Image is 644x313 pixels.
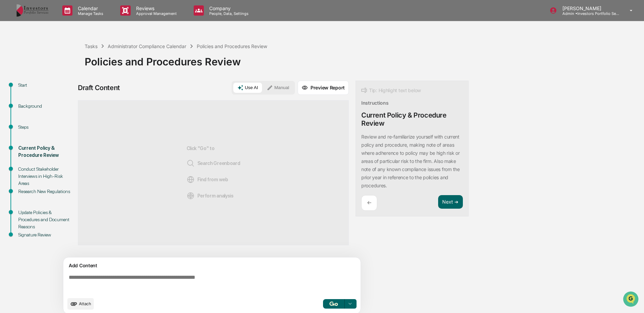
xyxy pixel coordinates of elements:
div: 🔎 [7,99,12,104]
div: Steps [18,124,74,131]
a: 🗄️Attestations [46,83,87,95]
p: Approval Management [131,11,180,16]
span: Perform analysis [187,192,234,200]
div: 🗄️ [49,86,55,91]
div: Research New Regulations [18,188,74,195]
button: Use AI [233,83,262,93]
img: Search [187,159,195,167]
p: [PERSON_NAME] [557,5,620,11]
div: 🖐️ [7,86,12,91]
iframe: Open customer support [622,291,641,309]
span: Pylon [67,115,82,120]
p: People, Data, Settings [204,11,252,16]
img: Go [329,301,338,306]
div: Current Policy & Procedure Review [18,145,74,159]
button: Go [323,299,345,309]
span: Find from web [187,175,228,184]
div: We're available if you need us! [23,59,86,64]
button: Next ➔ [438,195,463,209]
p: ← [367,200,371,206]
p: Manage Tasks [72,11,107,16]
span: Data Lookup [14,98,43,105]
button: Preview Report [298,81,349,95]
p: Company [204,5,252,11]
img: Analysis [187,192,195,200]
div: Signature Review [18,231,74,238]
p: Admin • Investors Portfolio Services [557,11,620,16]
img: logo [16,4,49,17]
div: Draft Content [78,84,120,92]
div: Background [18,103,74,110]
div: Current Policy & Procedure Review [361,111,463,127]
img: 1746055101610-c473b297-6a78-478c-a979-82029cc54cd1 [7,52,19,64]
span: Attach [79,301,91,306]
div: Tip: Highlight text below [361,86,421,95]
p: Review and re-familiarize yourself with current policy and procedure, making note of areas where ... [361,134,460,188]
p: Reviews [131,5,180,11]
a: 🔎Data Lookup [4,96,45,108]
div: Click "Go" to [187,111,240,234]
button: Manual [263,83,293,93]
p: Calendar [72,5,107,11]
a: 🖐️Preclearance [4,83,46,95]
div: Tasks [85,43,98,49]
span: Search Greenboard [187,159,240,167]
div: Policies and Procedures Review [85,50,641,68]
div: Start [18,82,74,89]
p: How can we help? [7,14,123,25]
div: Instructions [361,100,389,106]
span: Attestations [56,85,84,92]
div: Update Policies & Procedures and Document Reasons [18,209,74,230]
div: Administrator Compliance Calendar [108,43,186,49]
img: Web [187,175,195,184]
div: Conduct Stakeholder Interviews in High-Risk Areas [18,166,74,187]
a: Powered byPylon [48,114,82,120]
div: Start new chat [23,52,111,59]
span: Preclearance [14,85,44,92]
button: upload document [67,298,94,310]
button: Start new chat [115,54,123,62]
div: Add Content [67,262,357,270]
div: Policies and Procedures Review [197,43,267,49]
